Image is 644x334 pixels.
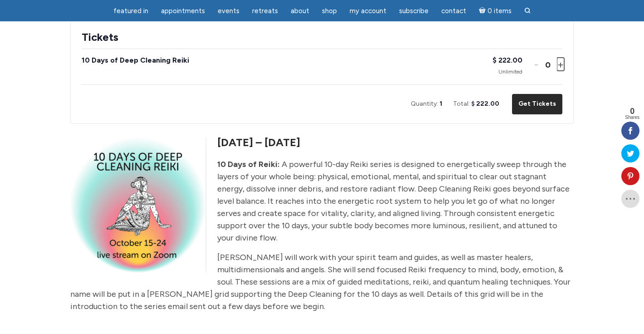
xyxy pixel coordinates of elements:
a: featured in [108,2,154,20]
span: 0 items [488,8,512,15]
h2: Tickets [82,29,562,45]
div: Unlimited [493,68,522,76]
span: 1 [439,100,442,108]
span: 222.00 [476,100,499,108]
span: Appointments [161,7,205,15]
span: My Account [350,7,386,15]
a: About [285,2,315,20]
span: [DATE] – [DATE] [217,136,300,149]
span: 0 [625,107,639,115]
a: Retreats [247,2,283,20]
span: Contact [441,7,466,15]
a: Appointments [156,2,210,20]
span: Events [218,7,239,15]
a: Cart0 items [473,1,517,20]
a: Contact [436,2,472,20]
span: About [291,7,309,15]
span: $ [471,100,475,108]
span: Total: [453,100,470,108]
span: Quantity: [411,100,438,108]
span: featured in [113,7,148,15]
span: 222.00 [498,56,522,64]
i: Cart [479,7,488,15]
div: 10 Days of Deep Cleaning Reiki [82,54,493,66]
strong: 10 Days of Reiki: [217,159,280,169]
a: Subscribe [394,2,434,20]
button: + [557,58,562,71]
a: Shop [317,2,342,20]
p: [PERSON_NAME] will work with your spirit team and guides, as well as master healers, multidimensi... [70,251,574,313]
p: A powerful 10-day Reiki series is designed to energetically sweep through the layers of your whol... [70,158,574,244]
span: Shop [322,7,337,15]
span: Shares [625,115,639,120]
span: Retreats [252,7,278,15]
button: Get Tickets [512,94,562,114]
span: Subscribe [399,7,429,15]
span: $ [493,56,497,64]
a: My Account [344,2,392,20]
button: - [533,58,539,71]
a: Events [212,2,245,20]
